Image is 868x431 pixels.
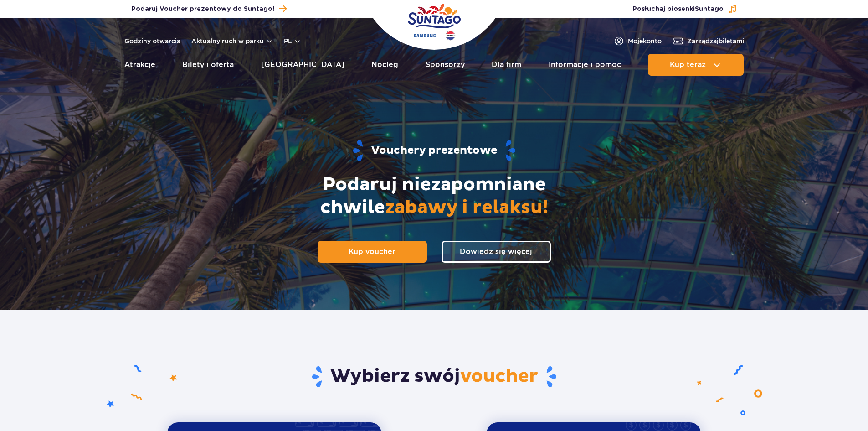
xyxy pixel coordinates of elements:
[687,36,744,46] span: Zarządzaj biletami
[549,54,621,76] a: Informacje i pomoc
[673,36,744,47] a: Zarządzajbiletami
[318,241,427,263] a: Kup voucher
[275,173,594,219] h2: Podaruj niezapomniane chwile
[632,5,737,14] button: Posłuchaj piosenkiSuntago
[131,5,274,14] span: Podaruj Voucher prezentowy do Suntago!
[141,139,727,162] h1: Vouchery prezentowe
[261,54,344,76] a: [GEOGRAPHIC_DATA]
[167,365,701,389] h2: Wybierz swój
[670,61,706,69] span: Kup teraz
[492,54,521,76] a: Dla firm
[191,37,273,45] button: Aktualny ruch w parku
[628,36,662,46] span: Moje konto
[632,5,724,14] span: Posłuchaj piosenki
[124,54,155,76] a: Atrakcje
[426,54,465,76] a: Sponsorzy
[371,54,398,76] a: Nocleg
[349,247,395,256] span: Kup voucher
[442,241,551,263] a: Dowiedz się więcej
[284,36,301,46] button: pl
[124,36,180,46] a: Godziny otwarcia
[460,365,538,388] span: voucher
[385,196,548,219] span: zabawy i relaksu!
[648,54,744,76] button: Kup teraz
[131,3,287,15] a: Podaruj Voucher prezentowy do Suntago!
[182,54,234,76] a: Bilety i oferta
[460,247,532,256] span: Dowiedz się więcej
[695,6,724,12] span: Suntago
[613,36,662,47] a: Mojekonto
